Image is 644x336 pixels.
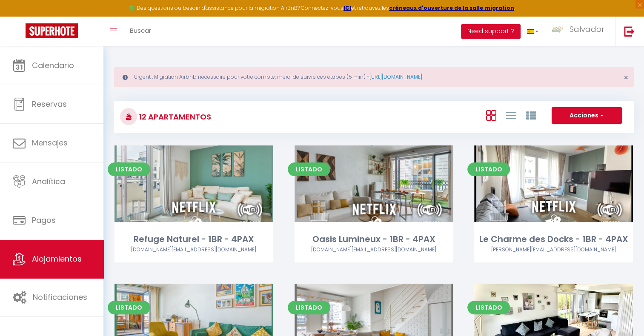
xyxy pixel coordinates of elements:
button: Acciones [552,107,622,124]
button: Ouvrir le widget de chat LiveChat [7,3,32,29]
span: × [624,72,628,83]
a: [URL][DOMAIN_NAME] [369,73,422,80]
div: Airbnb [114,246,273,254]
span: Pagos [32,215,56,225]
a: ... Salvador [545,17,615,46]
button: Close [624,74,628,82]
img: Super Booking [26,23,78,38]
span: Listado [108,162,150,176]
div: Airbnb [474,246,633,254]
span: Analítica [32,176,65,187]
a: ICI [343,4,351,11]
a: créneaux d'ouverture de la salle migration [389,4,514,11]
button: Need support ? [461,24,521,39]
span: Salvador [570,24,604,34]
span: Listado [288,162,330,176]
span: Listado [467,301,510,314]
a: Vista en Box [486,108,496,122]
a: Buscar [123,17,157,46]
span: Calendario [32,60,74,71]
a: Vista en lista [506,108,516,122]
a: Vista en grupo [526,108,536,122]
div: Refuge Naturel - 1BR - 4PAX [114,233,273,246]
div: Airbnb [295,246,453,254]
span: Mensajes [32,137,68,148]
span: Listado [108,301,150,314]
img: ... [551,26,564,34]
h3: 12 Apartamentos [137,107,211,126]
span: Listado [467,162,510,176]
div: Oasis Lumineux - 1BR - 4PAX [295,233,453,246]
span: Reservas [32,99,67,109]
span: Listado [288,301,330,314]
div: Le Charme des Docks - 1BR - 4PAX [474,233,633,246]
span: Notificaciones [33,292,87,302]
span: Alojamientos [32,253,82,264]
div: Urgent : Migration Airbnb nécessaire pour votre compte, merci de suivre ces étapes (5 min) - [114,67,634,87]
img: logout [624,26,635,37]
span: Buscar [130,26,151,35]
